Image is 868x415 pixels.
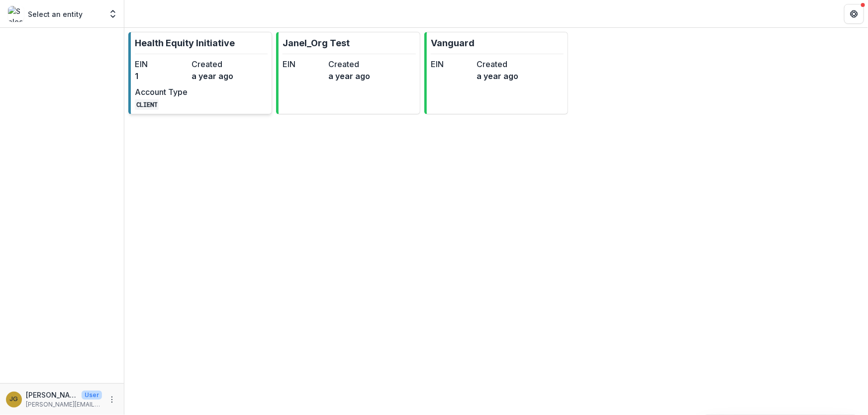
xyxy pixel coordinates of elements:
[135,86,188,98] dt: Account Type
[106,4,120,24] button: Open entity switcher
[283,58,324,70] dt: EIN
[26,400,102,409] p: [PERSON_NAME][EMAIL_ADDRESS][PERSON_NAME][DATE][DOMAIN_NAME]
[477,70,518,82] dd: a year ago
[328,58,370,70] dt: Created
[82,391,102,400] p: User
[26,390,78,400] p: [PERSON_NAME]
[135,99,159,110] code: CLIENT
[192,70,244,82] dd: a year ago
[128,32,272,114] a: Health Equity InitiativeEIN1Createda year agoAccount TypeCLIENT
[135,58,188,70] dt: EIN
[844,4,864,24] button: Get Help
[135,70,188,82] dd: 1
[106,394,118,406] button: More
[135,36,235,50] p: Health Equity Initiative
[431,36,475,50] p: Vanguard
[10,396,18,403] div: Jenna Grant
[8,6,24,22] img: Select an entity
[276,32,420,114] a: Janel_Org TestEINCreateda year ago
[192,58,244,70] dt: Created
[431,58,473,70] dt: EIN
[477,58,518,70] dt: Created
[283,36,350,50] p: Janel_Org Test
[424,32,568,114] a: VanguardEINCreateda year ago
[28,9,83,19] p: Select an entity
[328,70,370,82] dd: a year ago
